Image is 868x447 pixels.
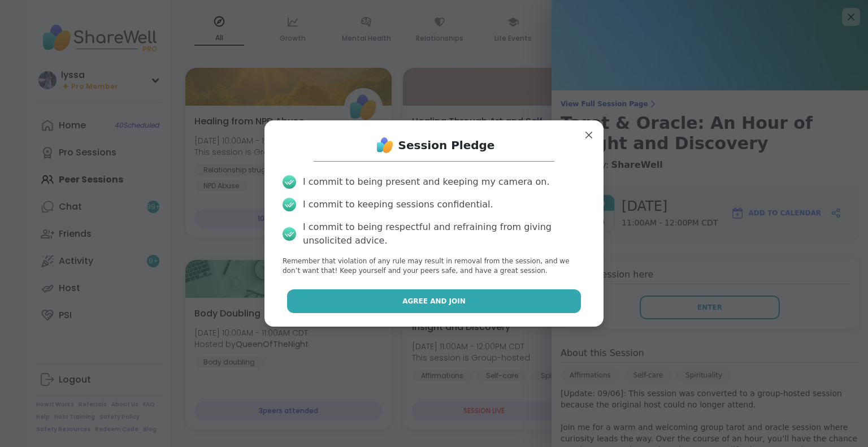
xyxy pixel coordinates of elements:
[398,137,495,153] h1: Session Pledge
[303,198,493,211] div: I commit to keeping sessions confidential.
[402,296,466,306] span: Agree and Join
[303,175,549,189] div: I commit to being present and keeping my camera on.
[287,289,581,313] button: Agree and Join
[374,134,396,157] img: ShareWell Logo
[303,220,585,248] div: I commit to being respectful and refraining from giving unsolicited advice.
[283,257,585,276] p: Remember that violation of any rule may result in removal from the session, and we don’t want tha...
